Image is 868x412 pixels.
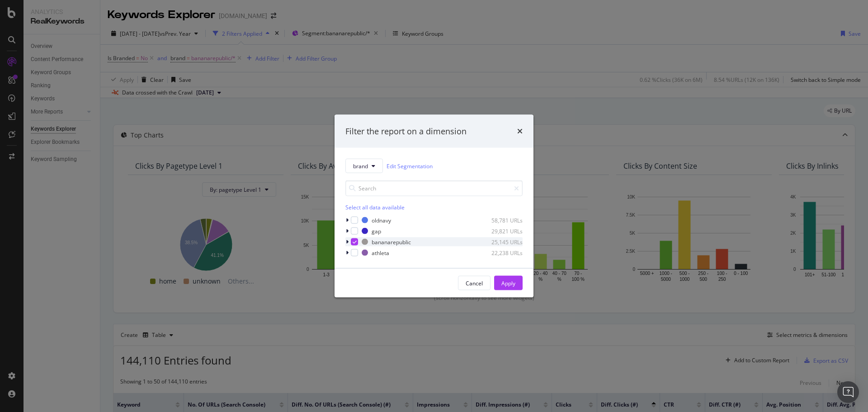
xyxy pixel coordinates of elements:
[372,227,381,235] div: gap
[345,204,523,211] div: Select all data available
[345,180,523,196] input: Search
[353,162,368,170] span: brand
[501,279,515,287] div: Apply
[466,279,483,287] div: Cancel
[372,238,411,246] div: bananarepublic
[387,161,433,170] a: Edit Segmentation
[372,216,391,224] div: oldnavy
[478,238,523,246] div: 25,145 URLs
[478,249,523,256] div: 22,238 URLs
[517,125,523,137] div: times
[372,249,389,256] div: athleta
[345,125,467,137] div: Filter the report on a dimension
[837,381,859,403] div: Open Intercom Messenger
[494,276,523,290] button: Apply
[478,216,523,224] div: 58,781 URLs
[478,227,523,235] div: 29,821 URLs
[335,114,533,298] div: modal
[345,159,383,173] button: brand
[458,276,491,290] button: Cancel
